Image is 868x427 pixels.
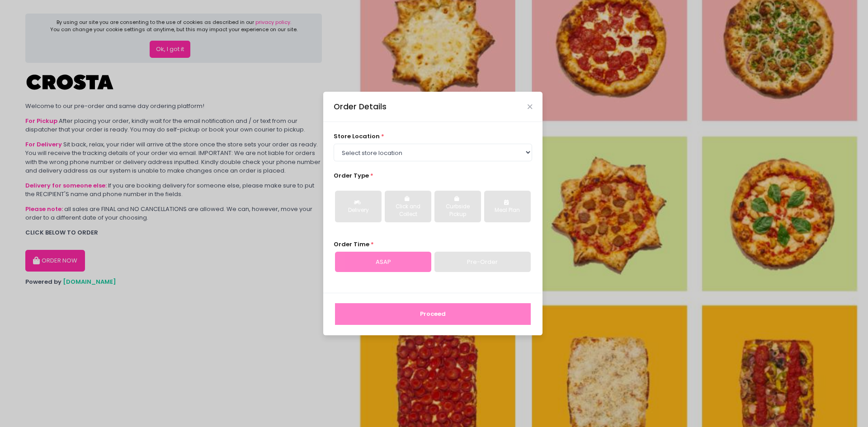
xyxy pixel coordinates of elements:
button: Proceed [335,303,531,325]
span: store location [334,132,380,141]
div: Click and Collect [391,203,425,219]
span: Order Time [334,240,369,249]
div: Curbside Pickup [441,203,475,219]
div: Delivery [341,206,375,215]
button: Curbside Pickup [434,191,481,222]
button: Close [528,104,532,109]
span: Order Type [334,171,369,180]
button: Delivery [335,191,382,222]
div: Meal Plan [491,206,524,215]
div: Order Details [334,101,387,113]
button: Meal Plan [484,191,531,222]
button: Click and Collect [385,191,431,222]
